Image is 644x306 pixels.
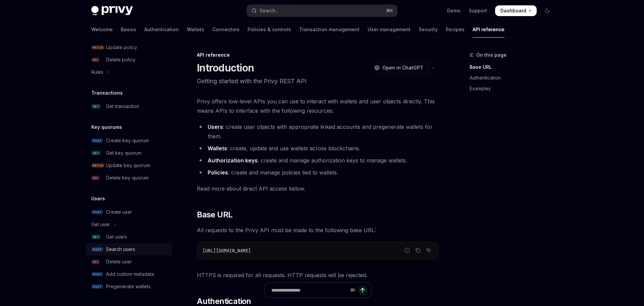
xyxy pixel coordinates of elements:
a: DELDelete key quorum [86,172,172,184]
a: Dashboard [495,5,537,16]
button: Toggle dark mode [542,5,553,16]
span: PATCH [91,163,105,168]
a: Examples [470,83,558,94]
p: Getting started with the Privy REST API [197,76,439,86]
span: POST [91,272,103,277]
a: GETGet transaction [86,100,172,112]
strong: Authorization keys [208,157,258,164]
h5: Transactions [91,89,123,97]
span: POST [91,284,103,289]
a: Support [469,7,487,14]
span: GET [91,235,101,240]
button: Send message [358,286,367,295]
span: Privy offers low-level APIs you can use to interact with wallets and user objects directly. This ... [197,97,439,115]
a: POSTSearch users [86,243,172,255]
span: [URL][DOMAIN_NAME] [203,248,251,254]
a: POSTAdd custom metadata [86,268,172,280]
span: Read more about direct API access below. [197,184,439,193]
div: Get user [91,220,110,228]
button: Toggle Get user section [86,218,172,231]
span: POST [91,247,103,252]
button: Ask AI [424,246,433,255]
a: Basics [121,21,136,38]
a: Welcome [91,21,113,38]
span: All requests to the Privy API must be made to the following base URL: [197,225,439,235]
div: Delete user [106,258,132,266]
div: Get transaction [106,102,139,110]
a: Connectors [212,21,239,38]
li: : create and manage authorization keys to manage wallets. [197,156,439,165]
div: Update key quorum [106,161,150,169]
span: POST [91,138,103,143]
h5: Users [91,195,105,203]
li: : create and manage policies tied to wallets. [197,168,439,177]
a: API reference [473,21,504,38]
li: : create, update and use wallets across blockchains. [197,144,439,153]
div: Create key quorum [106,137,149,145]
a: Base URL [470,62,558,72]
span: Base URL [197,209,232,220]
div: Get key quorum [106,149,142,157]
div: Delete key quorum [106,174,149,182]
div: Search users [106,245,135,253]
a: Authentication [144,21,179,38]
strong: Wallets [208,145,227,152]
button: Copy the contents from the code block [414,246,422,255]
a: POSTPregenerate wallets [86,280,172,293]
button: Open in ChatGPT [370,62,427,73]
a: Recipes [446,21,465,38]
button: Open search [247,5,397,17]
a: POSTCreate user [86,206,172,218]
span: DEL [91,175,100,181]
h1: Introduction [197,62,254,74]
strong: Policies [208,169,228,176]
div: Add custom metadata [106,270,154,278]
div: Pregenerate wallets [106,283,151,291]
div: Create user [106,208,132,216]
div: Get users [106,233,127,241]
a: Authentication [470,72,558,83]
button: Toggle Rules section [86,66,172,78]
a: Wallets [187,21,204,38]
a: POSTCreate key quorum [86,135,172,147]
a: Demo [447,7,461,14]
span: Dashboard [500,7,526,14]
span: GET [91,151,101,156]
span: DEL [91,57,100,62]
a: GETGet users [86,231,172,243]
a: Transaction management [299,21,360,38]
div: Rules [91,68,103,76]
span: ⌘ K [386,8,393,13]
span: On this page [476,51,506,59]
div: Delete policy [106,56,136,64]
a: Policies & controls [248,21,291,38]
div: Search... [260,7,278,15]
img: dark logo [91,6,133,15]
a: DELDelete policy [86,54,172,66]
h5: Key quorums [91,123,122,131]
span: DEL [91,259,100,264]
span: POST [91,210,103,215]
li: : create user objects with appropriate linked accounts and pregenerate wallets for them. [197,122,439,141]
span: GET [91,104,101,109]
a: GETGet key quorum [86,147,172,159]
span: Open in ChatGPT [382,64,423,71]
button: Report incorrect code [403,246,412,255]
input: Ask a question... [271,283,347,298]
a: Security [419,21,438,38]
strong: Users [208,123,223,130]
a: User management [368,21,411,38]
a: PATCHUpdate key quorum [86,159,172,171]
span: HTTPS is required for all requests. HTTP requests will be rejected. [197,270,439,280]
a: DELDelete user [86,256,172,268]
div: API reference [197,52,439,58]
